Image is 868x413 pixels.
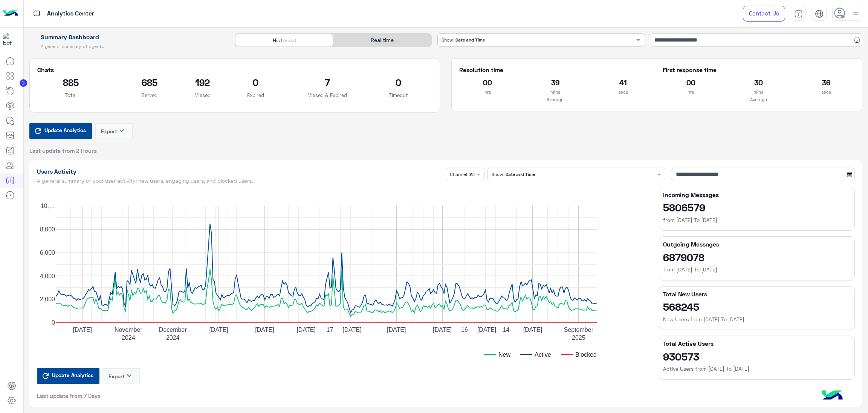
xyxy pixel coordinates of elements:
[663,240,851,248] h5: Outgoing Messages
[222,76,289,88] h2: 0
[3,33,17,46] img: 1403182699927242
[365,76,432,88] h2: 0
[255,326,274,333] text: [DATE]
[498,351,510,358] text: New
[194,76,211,88] h2: 192
[663,266,851,273] h6: from [DATE] To [DATE]
[37,66,432,74] h5: Chats
[461,326,468,333] text: 16
[40,296,55,302] text: 2,000
[37,187,646,368] svg: A chart.
[794,9,803,18] img: tab
[3,6,18,22] img: Logo
[663,76,719,88] h2: 00
[523,326,542,333] text: [DATE]
[477,326,496,333] text: [DATE]
[663,301,851,313] h2: 568245
[798,76,854,88] h2: 36
[95,123,133,139] button: Exportkeyboard_arrow_down
[595,76,651,88] h2: 41
[743,6,785,22] a: Contact Us
[122,334,135,341] text: 2024
[301,76,353,88] h2: 7
[663,66,854,74] h5: First response time
[43,125,88,135] span: Update Analytics
[235,34,333,47] div: Historical
[342,326,361,333] text: [DATE]
[503,326,509,333] text: 14
[301,91,353,99] p: Missed & Expired
[40,273,55,279] text: 4,000
[40,249,55,256] text: 6,000
[527,76,584,88] h2: 39
[459,96,651,103] p: Average
[730,76,787,88] h2: 30
[73,326,92,333] text: [DATE]
[37,76,105,88] h2: 885
[663,191,851,199] h5: Incoming Messages
[365,91,432,99] p: Timeout
[114,326,142,333] text: November
[40,226,55,232] text: 8,000
[29,43,226,49] h5: A general summary of agents
[595,88,651,96] p: secs
[455,37,485,43] b: Date and Time
[459,66,651,74] h5: Resolution time
[535,351,551,358] text: Active
[194,91,211,99] p: Missed
[125,371,134,380] i: keyboard_arrow_down
[166,334,179,341] text: 2024
[116,76,183,88] h2: 685
[730,88,787,96] p: mins
[663,365,851,373] h6: Active Users from [DATE] To [DATE]
[29,33,226,41] h1: Summary Dashboard
[506,171,535,177] b: Date and Time
[791,6,806,22] a: tab
[37,91,105,99] p: Total
[663,290,851,298] h5: Total New Users
[564,326,593,333] text: September
[663,251,851,263] h2: 6879078
[52,319,55,326] text: 0
[117,126,126,135] i: keyboard_arrow_down
[819,383,845,409] img: hulul-logo.png
[37,368,99,384] button: Update Analytics
[47,9,94,19] p: Analytics Center
[37,168,443,175] h1: Users Activity
[37,392,101,399] span: Last update from 7 Days
[663,316,851,323] h6: New Users from [DATE] To [DATE]
[459,76,516,88] h2: 00
[663,340,851,347] h5: Total Active Users
[663,201,851,213] h2: 5806579
[326,326,333,333] text: 17
[663,216,851,224] h6: from [DATE] To [DATE]
[159,326,186,333] text: December
[50,370,95,380] span: Update Analytics
[470,171,475,177] b: All
[527,88,584,96] p: mins
[40,203,55,209] text: 10,…
[222,91,289,99] p: Expired
[116,91,183,99] p: Served
[663,350,851,362] h2: 930573
[37,178,443,184] h5: A general summary of your user activity: new users, engaging users, and blocked users.
[296,326,315,333] text: [DATE]
[29,123,92,139] button: Update Analytics
[29,147,97,154] span: Last update from 2 Hours
[387,326,406,333] text: [DATE]
[663,88,719,96] p: hrs
[209,326,228,333] text: [DATE]
[798,88,854,96] p: secs
[432,326,451,333] text: [DATE]
[32,9,41,18] img: tab
[333,34,431,47] div: Real time
[459,88,516,96] p: hrs
[663,96,854,103] p: Average
[572,334,585,341] text: 2025
[851,9,860,18] img: profile
[102,368,140,384] button: Exportkeyboard_arrow_down
[575,351,597,358] text: Blocked
[815,9,824,18] img: tab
